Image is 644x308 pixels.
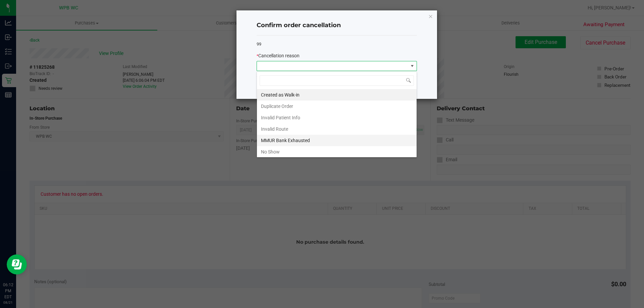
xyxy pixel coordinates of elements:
li: Duplicate Order [257,101,417,112]
li: Invalid Route [257,123,417,135]
iframe: Resource center [7,254,27,274]
h4: Confirm order cancellation [257,21,417,30]
span: 99 [257,42,261,47]
li: No Show [257,146,417,158]
li: Invalid Patient Info [257,112,417,123]
button: Close [428,12,433,20]
span: Cancellation reason [258,53,300,58]
li: MMUR Bank Exhausted [257,135,417,146]
li: Created as Walk-in [257,89,417,101]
